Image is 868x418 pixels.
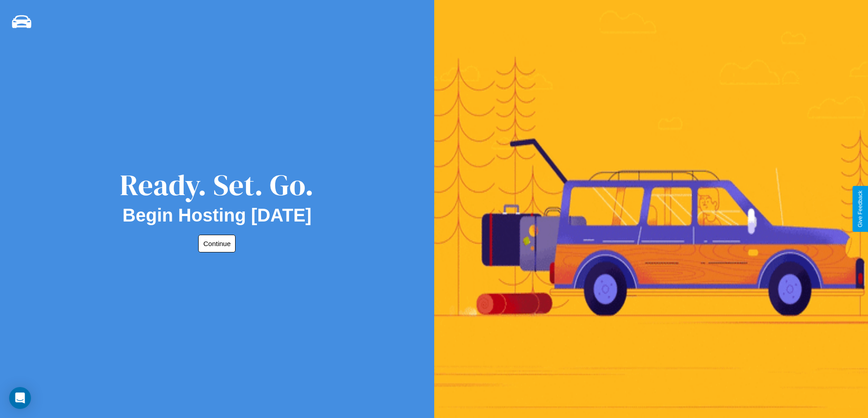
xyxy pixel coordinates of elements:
button: Continue [198,235,236,252]
div: Give Feedback [857,191,863,227]
div: Ready. Set. Go. [120,165,314,205]
div: Open Intercom Messenger [9,387,31,409]
h2: Begin Hosting [DATE] [123,205,312,226]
